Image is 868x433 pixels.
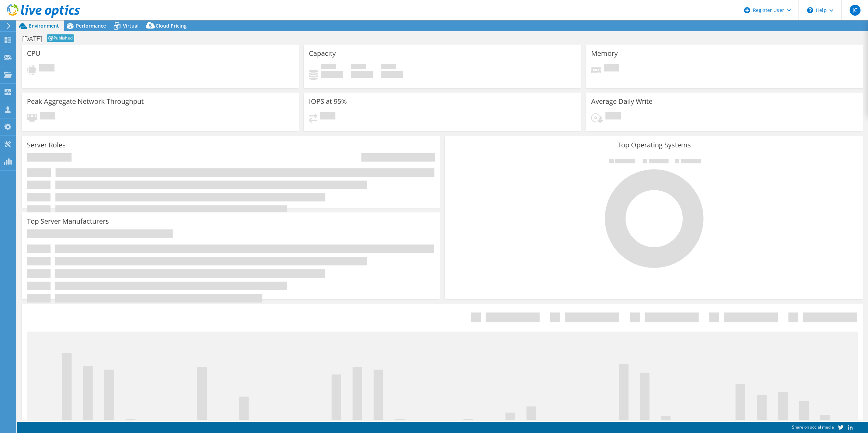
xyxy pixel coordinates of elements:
[123,22,139,29] span: Virtual
[850,5,861,16] span: JC
[27,98,144,105] h3: Peak Aggregate Network Throughput
[27,218,109,225] h3: Top Server Manufacturers
[309,50,336,57] h3: Capacity
[40,112,55,121] span: Pending
[351,64,366,71] span: Free
[320,112,335,121] span: Pending
[27,141,66,149] h3: Server Roles
[309,98,347,105] h3: IOPS at 95%
[591,50,618,57] h3: Memory
[27,50,41,57] h3: CPU
[22,35,42,42] h1: [DATE]
[381,64,396,71] span: Total
[156,22,187,29] span: Cloud Pricing
[29,22,59,29] span: Environment
[807,7,813,13] svg: \n
[591,98,652,105] h3: Average Daily Write
[39,64,54,73] span: Pending
[381,71,403,78] h4: 0 GiB
[76,22,106,29] span: Performance
[47,34,74,42] span: Published
[604,64,619,73] span: Pending
[351,71,373,78] h4: 0 GiB
[605,112,621,121] span: Pending
[321,64,336,71] span: Used
[321,71,343,78] h4: 0 GiB
[792,424,834,430] span: Share on social media
[450,141,858,149] h3: Top Operating Systems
